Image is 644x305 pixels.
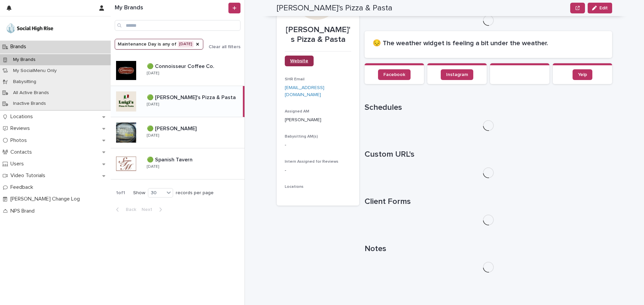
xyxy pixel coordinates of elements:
[133,190,145,196] p: Show
[8,137,32,144] p: Photos
[8,161,29,167] p: Users
[446,72,468,77] span: Instagram
[277,3,392,13] h2: [PERSON_NAME]'s Pizza & Pasta
[8,208,40,214] p: NPS Brand
[8,90,54,96] p: All Active Brands
[378,69,411,80] a: Facebook
[111,148,245,179] a: 🟢 Spanish Tavern🟢 Spanish Tavern [DATE]
[8,113,38,120] p: Locations
[111,185,130,201] p: 1 of 1
[8,184,39,190] p: Feedback
[365,244,612,254] h1: Notes
[147,102,159,107] p: [DATE]
[147,133,159,138] p: [DATE]
[147,155,194,163] p: 🟢 Spanish Tavern
[285,85,324,97] a: [EMAIL_ADDRESS][DOMAIN_NAME]
[8,172,51,179] p: Video Tutorials
[147,93,237,101] p: 🟢 [PERSON_NAME]'s Pizza & Pasta
[142,207,156,212] span: Next
[373,39,604,47] h2: 😔 The weather widget is feeling a bit under the weather.
[599,6,608,10] span: Edit
[8,125,35,132] p: Reviews
[115,39,203,50] button: Maintenance Day
[8,101,51,106] p: Inactive Brands
[8,68,62,74] p: My SocialMenu Only
[365,197,612,207] h1: Client Forms
[285,160,338,164] span: Intern Assigned for Reviews
[139,207,167,213] button: Next
[115,20,240,31] input: Search
[365,150,612,159] h1: Custom URL's
[147,71,159,76] p: [DATE]
[285,142,351,149] p: -
[578,72,587,77] span: Yelp
[203,45,240,49] button: Clear all filters
[285,77,305,81] span: SHR Email
[290,59,308,63] span: Website
[209,45,240,49] span: Clear all filters
[285,25,351,45] p: [PERSON_NAME]'s Pizza & Pasta
[8,149,37,155] p: Contacts
[111,55,245,86] a: 🟢 Connoisseur Coffee Co.🟢 Connoisseur Coffee Co. [DATE]
[111,207,139,213] button: Back
[147,124,198,132] p: 🟢 [PERSON_NAME]
[588,3,612,13] button: Edit
[8,196,85,202] p: [PERSON_NAME] Change Log
[148,189,164,197] div: 30
[147,164,159,169] p: [DATE]
[285,135,318,139] span: Babysitting AM(s)
[285,117,351,124] p: [PERSON_NAME]
[111,86,245,117] a: 🟢 [PERSON_NAME]'s Pizza & Pasta🟢 [PERSON_NAME]'s Pizza & Pasta [DATE]
[365,103,612,112] h1: Schedules
[441,69,473,80] a: Instagram
[176,190,214,196] p: records per page
[8,79,42,85] p: Babysitting
[5,22,54,35] img: o5DnuTxEQV6sW9jFYBBf
[8,44,32,50] p: Brands
[122,207,136,212] span: Back
[285,56,314,66] a: Website
[147,62,216,70] p: 🟢 Connoisseur Coffee Co.
[285,185,304,189] span: Locations
[573,69,592,80] a: Yelp
[285,109,309,113] span: Assigned AM
[285,167,351,174] p: -
[115,4,227,12] h1: My Brands
[383,72,405,77] span: Facebook
[111,117,245,148] a: 🟢 [PERSON_NAME]🟢 [PERSON_NAME] [DATE]
[8,57,41,63] p: My Brands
